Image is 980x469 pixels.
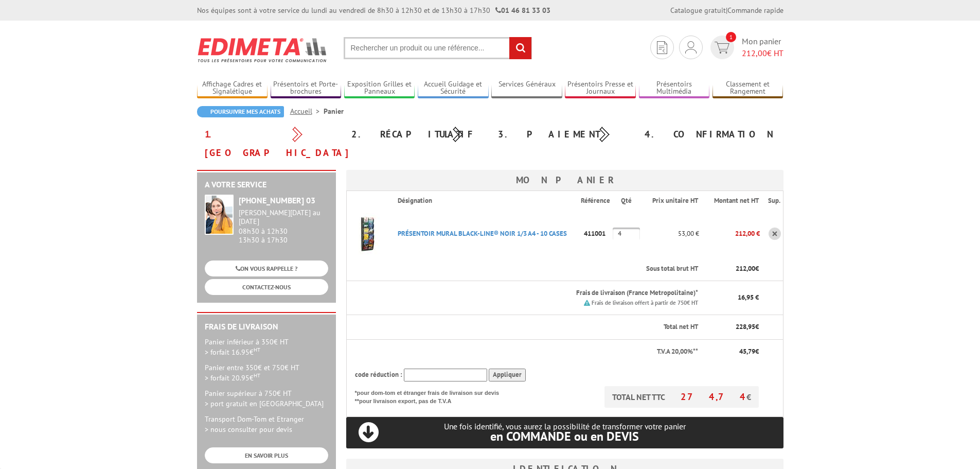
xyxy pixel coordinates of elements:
span: 212,00 [736,264,755,273]
p: *pour dom-tom et étranger frais de livraison sur devis **pour livraison export, pas de T.V.A [355,386,509,405]
p: Prix unitaire HT [650,196,698,206]
p: TOTAL NET TTC € [604,386,759,408]
h3: Mon panier [346,170,783,190]
span: 228,95 [736,322,755,331]
h2: Frais de Livraison [205,322,328,332]
a: Affichage Cadres et Signalétique [197,80,268,97]
a: ON VOUS RAPPELLE ? [205,260,328,276]
img: PRéSENTOIR MURAL BLACK-LINE® NOIR 1/3 A4 - 10 CASES [347,213,388,254]
img: widget-service.jpg [205,195,234,235]
p: 53,00 € [642,224,699,242]
p: Total net HT [355,322,698,332]
p: Frais de livraison (France Metropolitaine)* [398,288,698,298]
p: € [707,264,759,274]
input: Appliquer [489,369,526,381]
span: > port gratuit en [GEOGRAPHIC_DATA] [205,399,324,408]
a: devis rapide 1 Mon panier 212,00€ HT [708,36,783,59]
a: Présentoirs et Porte-brochures [271,80,342,97]
a: Accueil [290,107,324,116]
sup: HT [254,372,260,379]
th: Sous total brut HT [389,257,699,281]
img: devis rapide [715,42,729,54]
p: Panier inférieur à 350€ HT [205,337,328,357]
div: | [670,5,783,15]
div: Nos équipes sont à votre service du lundi au vendredi de 8h30 à 12h30 et de 13h30 à 17h30 [197,5,550,15]
span: 274,74 [681,391,746,403]
p: Une fois identifié, vous aurez la possibilité de transformer votre panier [346,422,783,443]
th: Qté [613,191,642,211]
span: 16,95 € [738,293,759,302]
div: 08h30 à 12h30 13h30 à 17h30 [239,209,328,244]
a: Catalogue gratuit [670,6,726,15]
th: Désignation [389,191,581,211]
span: en COMMANDE ou en DEVIS [490,428,639,444]
span: > nous consulter pour devis [205,425,292,434]
div: 2. Récapitulatif [344,125,490,144]
img: devis rapide [685,41,697,54]
a: CONTACTEZ-NOUS [205,279,328,295]
span: Mon panier [742,36,783,59]
a: PRéSENTOIR MURAL BLACK-LINE® NOIR 1/3 A4 - 10 CASES [398,229,567,238]
div: 1. [GEOGRAPHIC_DATA] [197,125,344,162]
span: > forfait 16.95€ [205,348,260,357]
p: € [707,322,759,332]
p: Panier entre 350€ et 750€ HT [205,362,328,383]
img: picto.png [584,300,590,306]
img: Edimeta [197,31,328,69]
a: Services Généraux [491,80,562,97]
a: EN SAVOIR PLUS [205,447,328,463]
a: Classement et Rangement [712,80,783,97]
a: Exposition Grilles et Panneaux [344,80,415,97]
a: Présentoirs Presse et Journaux [565,80,636,97]
strong: 01 46 81 33 03 [495,6,550,15]
span: 1 [726,32,736,42]
sup: HT [254,346,260,353]
a: Commande rapide [727,6,783,15]
p: T.V.A 20,00%** [355,347,698,357]
img: devis rapide [657,41,667,54]
p: Transport Dom-Tom et Etranger [205,414,328,435]
li: Panier [324,106,344,116]
a: Présentoirs Multimédia [639,80,710,97]
span: 45,79 [739,347,755,356]
span: 212,00 [742,48,767,58]
strong: [PHONE_NUMBER] 03 [239,195,315,205]
a: Poursuivre mes achats [197,106,284,117]
span: € HT [742,47,783,59]
p: Référence [581,196,612,206]
a: Accueil Guidage et Sécurité [418,80,489,97]
span: code réduction : [355,370,402,379]
p: Panier supérieur à 750€ HT [205,388,328,409]
div: 4. Confirmation [637,125,783,144]
p: 411001 [581,224,613,242]
div: [PERSON_NAME][DATE] au [DATE] [239,209,328,226]
input: rechercher [509,37,531,59]
p: 212,00 € [699,224,760,242]
div: 3. Paiement [490,125,637,144]
small: Frais de livraison offert à partir de 750€ HT [592,299,698,306]
input: Rechercher un produit ou une référence... [344,37,532,59]
p: € [707,347,759,357]
th: Sup. [760,191,783,211]
span: > forfait 20.95€ [205,373,260,383]
p: Montant net HT [707,196,759,206]
h2: A votre service [205,180,328,189]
